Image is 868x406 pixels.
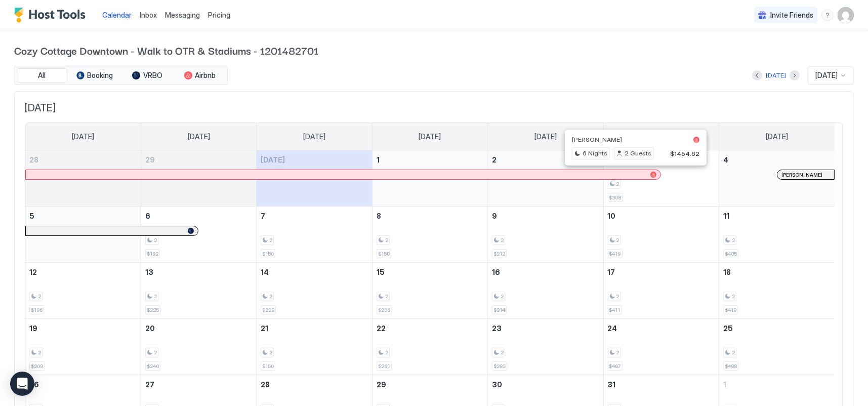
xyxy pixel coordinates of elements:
[385,293,388,300] span: 2
[616,181,619,187] span: 2
[147,363,159,370] span: $240
[154,237,157,243] span: 2
[257,375,371,394] a: October 28, 2025
[140,11,157,19] span: Inbox
[501,293,504,300] span: 2
[752,70,762,80] button: Previous month
[62,123,104,150] a: Sunday
[154,293,157,300] span: 2
[603,319,719,375] td: October 24, 2025
[141,319,256,375] td: October 20, 2025
[102,11,132,19] span: Calendar
[188,132,210,141] span: [DATE]
[14,43,854,58] span: Cozy Cottage Downtown - Walk to OTR & Stadiums - 1201482701
[257,319,372,375] td: October 21, 2025
[604,375,719,394] a: October 31, 2025
[257,263,372,319] td: October 14, 2025
[25,319,141,375] td: October 19, 2025
[493,251,505,257] span: $212
[488,150,603,169] a: October 2, 2025
[262,307,274,313] span: $229
[102,10,132,20] a: Calendar
[372,263,487,319] td: October 15, 2025
[408,123,451,150] a: Wednesday
[385,237,388,243] span: 2
[790,70,800,80] button: Next month
[604,207,719,225] a: October 10, 2025
[488,375,603,394] a: October 30, 2025
[38,293,41,300] span: 2
[145,380,154,389] span: 27
[141,150,256,207] td: September 29, 2025
[719,375,835,394] a: November 1, 2025
[719,319,835,375] td: October 25, 2025
[781,172,830,178] div: [PERSON_NAME]
[38,71,46,80] span: All
[145,324,155,333] span: 20
[488,263,603,281] a: October 16, 2025
[257,319,371,338] a: October 21, 2025
[261,380,270,389] span: 28
[723,155,728,164] span: 4
[378,363,390,370] span: $260
[609,307,621,313] span: $411
[141,207,256,225] a: October 6, 2025
[141,263,256,319] td: October 13, 2025
[141,150,256,169] a: September 29, 2025
[723,324,733,333] span: 25
[25,263,141,281] a: October 12, 2025
[608,324,617,333] span: 24
[719,263,835,319] td: October 18, 2025
[770,11,813,20] span: Invite Friends
[616,349,619,356] span: 2
[608,268,615,276] span: 17
[609,363,621,370] span: $467
[838,7,854,23] div: User profile
[492,155,497,164] span: 2
[14,8,90,23] a: Host Tools Logo
[175,68,225,83] button: Airbnb
[616,237,619,243] span: 2
[723,380,726,389] span: 1
[145,268,153,276] span: 13
[178,123,220,150] a: Monday
[725,307,736,313] span: $419
[534,132,557,141] span: [DATE]
[29,212,34,220] span: 5
[31,363,43,370] span: $208
[261,155,285,164] span: [DATE]
[165,10,200,20] a: Messaging
[488,207,603,263] td: October 9, 2025
[488,207,603,225] a: October 9, 2025
[572,136,622,143] span: [PERSON_NAME]
[723,268,731,276] span: 18
[378,307,390,313] span: $256
[419,132,441,141] span: [DATE]
[373,319,487,338] a: October 22, 2025
[257,150,372,207] td: September 30, 2025
[257,207,372,263] td: October 7, 2025
[821,9,834,21] div: menu
[603,150,719,207] td: October 3, 2025
[257,207,371,225] a: October 7, 2025
[488,263,603,319] td: October 16, 2025
[492,380,502,389] span: 30
[492,212,497,220] span: 9
[25,102,843,114] span: [DATE]
[373,375,487,394] a: October 29, 2025
[501,349,504,356] span: 2
[377,155,380,164] span: 1
[140,10,157,20] a: Inbox
[195,71,216,80] span: Airbnb
[377,268,385,276] span: 15
[69,68,120,83] button: Booking
[719,207,835,263] td: October 11, 2025
[373,263,487,281] a: October 15, 2025
[145,212,150,220] span: 6
[385,349,388,356] span: 2
[303,132,325,141] span: [DATE]
[616,293,619,300] span: 2
[31,307,43,313] span: $196
[373,150,487,169] a: October 1, 2025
